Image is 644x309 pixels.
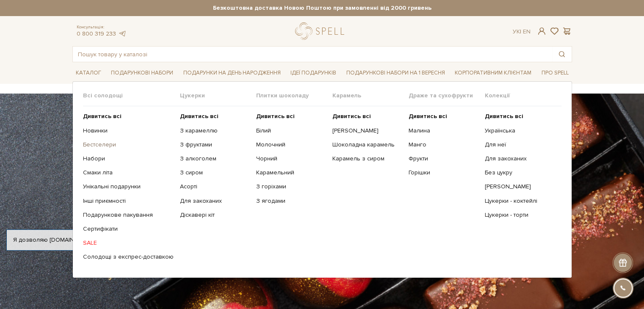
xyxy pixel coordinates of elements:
[409,127,478,135] a: Малина
[409,169,478,177] a: Горішки
[485,113,523,120] b: Дивитись всі
[332,155,402,163] a: Карамель з сиром
[409,113,478,120] a: Дивитись всі
[538,66,572,80] a: Про Spell
[180,197,250,205] a: Для закоханих
[409,113,447,120] b: Дивитись всі
[83,239,174,247] a: SALE
[83,113,122,120] b: Дивитись всі
[180,141,250,149] a: З фруктами
[83,113,174,120] a: Дивитись всі
[77,25,127,30] span: Консультація:
[180,127,250,135] a: З карамеллю
[118,30,127,37] a: telegram
[180,113,250,120] a: Дивитись всі
[108,66,177,80] a: Подарункові набори
[83,253,174,261] a: Солодощі з експрес-доставкою
[523,28,531,35] a: En
[332,127,402,135] a: [PERSON_NAME]
[485,92,561,99] span: Колекції
[180,155,250,163] a: З алкоголем
[485,127,555,135] a: Українська
[332,141,402,149] a: Шоколадна карамель
[83,169,174,177] a: Смаки літа
[180,113,218,120] b: Дивитись всі
[513,28,531,36] div: Ук
[83,92,180,99] span: Всі солодощі
[485,169,555,177] a: Без цукру
[83,197,174,205] a: Інші приємності
[485,197,555,205] a: Цукерки - коктейлі
[485,141,555,149] a: Для неї
[343,66,448,80] a: Подарункові набори на 1 Вересня
[180,183,250,190] a: Асорті
[256,169,326,177] a: Карамельний
[180,169,250,177] a: З сиром
[256,141,326,149] a: Молочний
[295,22,348,40] a: logo
[83,211,174,219] a: Подарункове пакування
[83,141,174,149] a: Бестселери
[256,113,295,120] b: Дивитись всі
[256,127,326,135] a: Білий
[451,66,535,80] a: Корпоративним клієнтам
[83,225,174,233] a: Сертифікати
[83,127,174,135] a: Новинки
[485,113,555,120] a: Дивитись всі
[72,66,105,80] a: Каталог
[180,66,284,80] a: Подарунки на День народження
[83,155,174,163] a: Набори
[332,113,402,120] a: Дивитись всі
[485,183,555,190] a: [PERSON_NAME]
[256,113,326,120] a: Дивитись всі
[77,30,116,37] a: 0 800 319 233
[409,155,478,163] a: Фрукти
[287,66,340,80] a: Ідеї подарунків
[520,28,521,35] span: |
[83,183,174,190] a: Унікальні подарунки
[409,92,485,99] span: Драже та сухофрукти
[7,236,236,244] div: Я дозволяю [DOMAIN_NAME] використовувати
[332,92,409,99] span: Карамель
[552,47,572,62] button: Пошук товару у каталозі
[72,4,572,12] strong: Безкоштовна доставка Новою Поштою при замовленні від 2000 гривень
[73,47,552,62] input: Пошук товару у каталозі
[256,92,332,99] span: Плитки шоколаду
[180,92,256,99] span: Цукерки
[409,141,478,149] a: Манго
[332,113,371,120] b: Дивитись всі
[256,183,326,190] a: З горіхами
[256,155,326,163] a: Чорний
[485,155,555,163] a: Для закоханих
[485,211,555,219] a: Цукерки - торти
[256,197,326,205] a: З ягодами
[72,81,572,278] div: Каталог
[180,211,250,219] a: Діскавері кіт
